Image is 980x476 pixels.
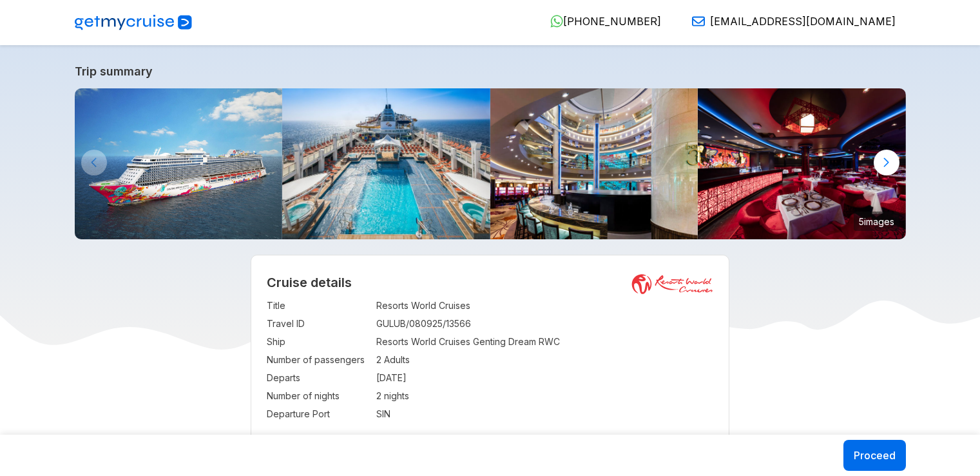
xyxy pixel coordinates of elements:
td: Departs [267,369,370,387]
img: 16.jpg [698,88,906,239]
button: Proceed [843,440,906,471]
td: Travel ID [267,315,370,333]
td: Resorts World Cruises Genting Dream RWC [376,333,713,351]
img: Main-Pool-800x533.jpg [282,88,490,239]
a: [PHONE_NUMBER] [540,15,661,28]
img: Email [692,15,705,28]
img: GentingDreambyResortsWorldCruises-KlookIndia.jpg [75,88,283,239]
td: Departure Port [267,405,370,423]
td: Ship [267,333,370,351]
td: SIN [376,405,713,423]
small: 5 images [854,212,899,231]
img: WhatsApp [550,15,563,28]
td: Number of passengers [267,351,370,369]
td: Title [267,297,370,315]
img: 4.jpg [490,88,698,239]
td: Number of nights [267,387,370,405]
td: 2 Adults [376,351,713,369]
span: [EMAIL_ADDRESS][DOMAIN_NAME] [710,15,896,28]
td: : [370,297,376,315]
td: GULUB/080925/13566 [376,315,713,333]
span: [PHONE_NUMBER] [563,15,661,28]
td: : [370,387,376,405]
h2: Cruise details [267,275,713,290]
td: : [370,333,376,351]
a: [EMAIL_ADDRESS][DOMAIN_NAME] [682,15,896,28]
td: : [370,351,376,369]
td: : [370,369,376,387]
td: [DATE] [376,369,713,387]
a: Trip summary [75,64,906,78]
td: : [370,315,376,333]
td: : [370,405,376,423]
td: 2 nights [376,387,713,405]
td: Resorts World Cruises [376,297,713,315]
